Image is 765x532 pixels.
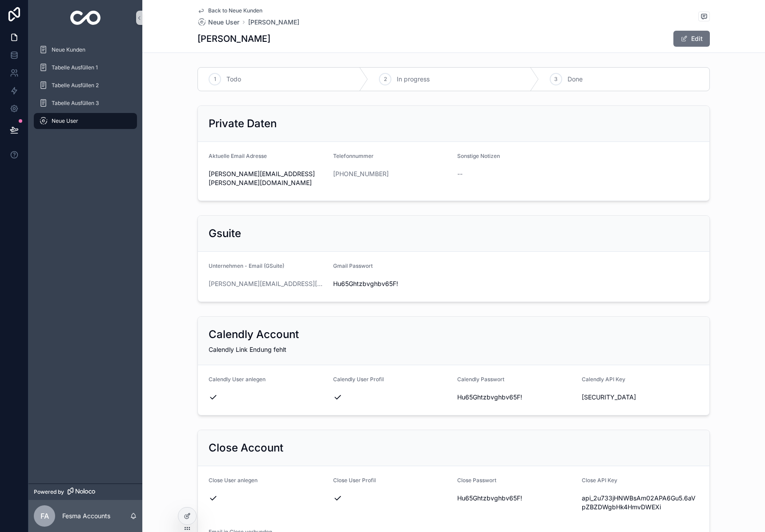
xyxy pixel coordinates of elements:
span: Tabelle Ausfüllen 1 [52,64,98,71]
h2: Private Daten [209,117,277,131]
h2: Close Account [209,441,283,455]
a: [PERSON_NAME][EMAIL_ADDRESS][PERSON_NAME][DOMAIN_NAME] [209,279,326,288]
span: Close Passwort [457,477,496,484]
span: 3 [554,76,557,83]
span: In progress [397,75,430,84]
a: [PERSON_NAME] [248,18,299,27]
a: Neue User [34,113,137,129]
span: 1 [214,76,216,83]
h1: [PERSON_NAME] [197,32,270,45]
h2: Calendly Account [209,327,299,342]
span: Hu65Ghtzbvghbv65F! [457,494,575,503]
span: Hu65Ghtzbvghbv65F! [333,279,451,288]
a: Powered by [28,484,142,500]
span: Neue User [208,18,239,27]
span: Gmail Passwort [333,262,373,269]
span: [PERSON_NAME][EMAIL_ADDRESS][PERSON_NAME][DOMAIN_NAME] [209,169,326,187]
span: Aktuelle Email Adresse [209,153,267,159]
span: FA [40,511,49,521]
span: Close User anlegen [209,477,258,484]
span: Powered by [34,488,64,496]
p: Fesma Accounts [62,512,110,520]
a: [PHONE_NUMBER] [333,169,389,178]
span: Unternehmen - Email (GSuite) [209,262,284,269]
a: Back to Neue Kunden [197,7,262,14]
span: Hu65Ghtzbvghbv65F! [457,393,575,402]
span: Telefonnummer [333,153,374,159]
span: [SECURITY_DATA] [582,393,699,402]
a: Neue Kunden [34,42,137,58]
span: Neue Kunden [52,46,85,53]
span: Calendly Link Endung fehlt [209,346,286,353]
span: Calendly User Profil [333,376,384,383]
span: Close API Key [582,477,617,484]
span: Done [568,75,583,84]
span: Sonstige Notizen [457,153,500,159]
span: Close User Profil [333,477,376,484]
h2: Gsuite [209,226,241,241]
button: Edit [673,31,710,47]
span: Back to Neue Kunden [208,7,262,14]
span: Tabelle Ausfüllen 2 [52,82,99,89]
a: Tabelle Ausfüllen 3 [34,95,137,111]
a: Tabelle Ausfüllen 1 [34,60,137,76]
div: scrollable content [28,36,142,141]
a: Neue User [197,18,239,27]
span: api_2u733jHNWBsAm02APA6Gu5.6aVpZBZDWgbHk4HmvDWEXi [582,494,699,512]
span: Calendly User anlegen [209,376,266,383]
span: Todo [226,75,241,84]
span: Calendly Passwort [457,376,504,383]
span: Neue User [52,117,78,125]
span: Tabelle Ausfüllen 3 [52,100,99,107]
span: 2 [384,76,387,83]
span: Calendly API Key [582,376,625,383]
a: Tabelle Ausfüllen 2 [34,77,137,93]
img: App logo [70,11,101,25]
span: -- [457,169,463,178]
